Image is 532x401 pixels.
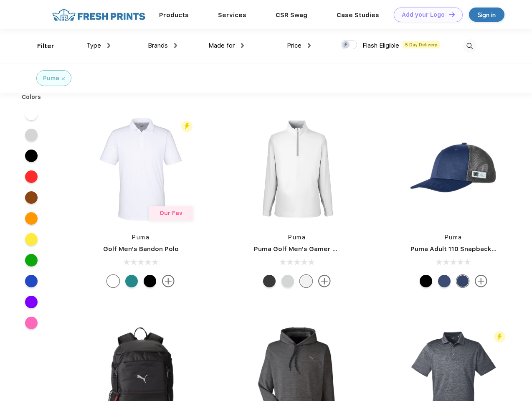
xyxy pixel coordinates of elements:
div: High Rise [281,275,294,287]
div: Bright White [300,275,312,287]
div: Green Lagoon [125,275,138,287]
a: Puma [132,234,149,241]
div: Peacoat Qut Shd [438,275,451,287]
div: Pma Blk Pma Blk [420,275,432,287]
span: 5 Day Delivery [403,41,440,48]
img: flash_active_toggle.svg [494,331,505,343]
img: dropdown.png [107,43,110,48]
img: func=resize&h=266 [398,114,509,225]
div: Sign in [478,10,496,20]
img: func=resize&h=266 [85,114,196,225]
div: Peacoat with Qut Shd [456,275,469,287]
a: Puma [445,234,462,241]
div: Puma Black [144,275,156,287]
span: Price [287,42,301,49]
img: dropdown.png [241,43,244,48]
a: Services [218,11,246,19]
img: func=resize&h=266 [241,114,352,225]
img: dropdown.png [308,43,311,48]
img: more.svg [318,275,331,287]
span: Made for [208,42,235,49]
img: fo%20logo%202.webp [50,8,148,22]
span: Type [86,42,101,49]
div: Puma Black [263,275,276,287]
div: Puma [43,74,59,83]
div: Add your Logo [402,11,445,18]
span: Our Fav [160,210,182,216]
div: Colors [15,93,48,102]
img: filter_cancel.svg [62,77,65,80]
img: more.svg [162,275,175,287]
a: Puma [288,234,306,241]
a: Golf Men's Bandon Polo [103,245,179,253]
img: DT [449,12,455,17]
img: desktop_search.svg [463,39,476,53]
img: dropdown.png [174,43,177,48]
a: Sign in [469,8,504,22]
div: Filter [37,41,54,51]
span: Brands [148,42,168,49]
a: CSR Swag [276,11,307,19]
a: Products [159,11,189,19]
img: more.svg [475,275,487,287]
div: Bright White [107,275,119,287]
a: Puma Golf Men's Gamer Golf Quarter-Zip [254,245,386,253]
img: flash_active_toggle.svg [181,121,193,132]
span: Flash Eligible [362,42,399,49]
